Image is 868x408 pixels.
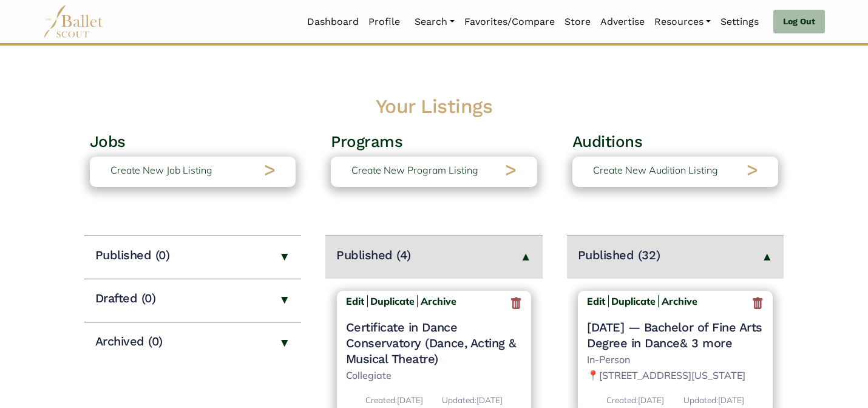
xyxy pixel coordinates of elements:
[442,393,503,407] p: [DATE]
[365,393,423,407] p: [DATE]
[773,10,825,34] a: Log Out
[587,295,609,307] a: Edit
[593,163,718,178] p: Create New Audition Listing
[560,9,595,35] a: Store
[747,157,758,183] h2: >
[459,9,560,35] a: Favorites/Compare
[587,295,605,307] b: Edit
[331,157,537,187] a: Create New Program Listing>
[346,319,523,367] a: Certificate in Dance Conservatory (Dance, Acting & Musical Theatre)
[649,9,716,35] a: Resources
[572,132,779,152] h3: Auditions
[346,295,364,307] b: Edit
[683,395,718,405] span: Updated:
[365,395,397,405] span: Created:
[606,395,638,405] span: Created:
[442,395,476,405] span: Updated:
[587,320,762,350] a: [DATE] — Bachelor of Fine Arts Degree in Dance
[611,295,656,307] a: Duplicate
[410,9,459,35] a: Search
[302,9,364,35] a: Dashboard
[587,320,762,350] span: — Bachelor of Fine Arts Degree in Dance
[336,247,411,263] h4: Published (4)
[331,132,537,152] h3: Programs
[716,9,764,35] a: Settings
[351,163,478,178] p: Create New Program Listing
[346,295,368,307] a: Edit
[578,247,660,263] h4: Published (32)
[370,295,415,307] a: Duplicate
[606,393,664,407] p: [DATE]
[683,393,744,407] p: [DATE]
[680,336,732,350] a: & 3 more
[346,368,523,384] p: Collegiate
[95,290,156,306] h4: Drafted (0)
[95,247,170,263] h4: Published (0)
[264,157,276,183] h2: >
[572,157,779,187] a: Create New Audition Listing>
[658,295,697,307] a: Archive
[505,157,517,183] h2: >
[90,157,296,187] a: Create New Job Listing>
[110,163,212,178] p: Create New Job Listing
[90,132,296,152] h3: Jobs
[364,9,405,35] a: Profile
[595,9,649,35] a: Advertise
[417,295,456,307] a: Archive
[95,333,163,349] h4: Archived (0)
[421,295,456,307] b: Archive
[662,295,697,307] b: Archive
[587,352,764,383] p: In-Person 📍[STREET_ADDRESS][US_STATE]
